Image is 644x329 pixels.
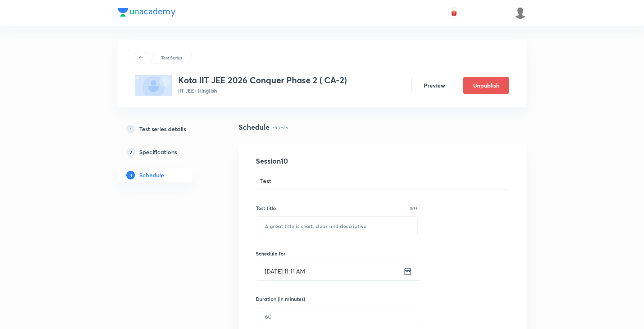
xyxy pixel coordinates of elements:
[239,122,269,133] h4: Schedule
[118,122,216,136] a: 1Test series details
[178,75,347,85] h3: Kota IIT JEE 2026 Conquer Phase 2 ( CA-2)
[256,217,417,235] input: A great title is short, clear and descriptive
[135,75,172,96] img: fallback-thumbnail.png
[126,148,135,156] p: 2
[126,125,135,133] p: 1
[514,7,526,19] img: Shahid ahmed
[260,177,272,185] span: Test
[118,8,176,17] img: Company Logo
[272,124,288,131] p: • 9 tests
[256,250,418,257] h6: Schedule for
[139,125,186,133] h5: Test series details
[410,206,418,210] p: 0/99
[139,148,177,156] h5: Specifications
[411,77,457,94] button: Preview
[139,171,164,179] h5: Schedule
[161,54,182,61] p: Test Series
[126,171,135,179] p: 3
[256,295,305,303] h6: Duration (in minutes)
[256,204,276,212] h6: Test title
[256,307,421,326] input: 60
[118,145,216,159] a: 2Specifications
[451,10,457,16] img: avatar
[178,87,347,94] p: IIT JEE • Hinglish
[256,156,387,166] h4: Session 10
[463,77,509,94] button: Unpublish
[448,7,460,19] button: avatar
[118,8,176,18] a: Company Logo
